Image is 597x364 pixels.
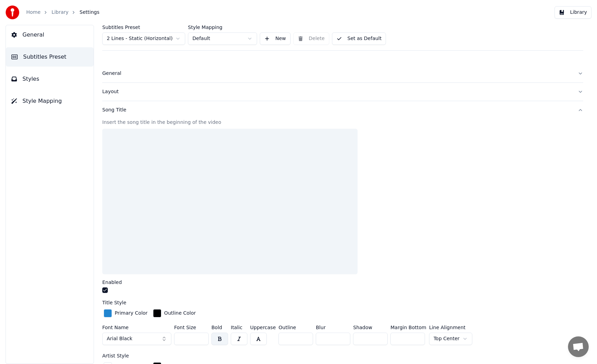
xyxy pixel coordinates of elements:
[102,88,572,95] div: Layout
[174,325,209,330] label: Font Size
[316,325,350,330] label: Blur
[353,325,388,330] label: Shadow
[555,6,591,19] button: Library
[102,25,185,30] label: Subtitles Preset
[102,101,583,119] button: Song Title
[152,308,197,319] button: Outline Color
[22,31,44,39] span: General
[26,9,40,16] a: Home
[6,69,94,89] button: Styles
[102,70,572,77] div: General
[250,325,276,330] label: Uppercase
[390,325,426,330] label: Margin Bottom
[102,308,149,319] button: Primary Color
[22,97,62,105] span: Style Mapping
[79,9,99,16] span: Settings
[211,325,228,330] label: Bold
[26,9,99,16] nav: breadcrumb
[102,119,583,126] div: Insert the song title in the beginning of the video
[115,310,148,317] div: Primary Color
[102,300,126,305] label: Title Style
[23,53,66,61] span: Subtitles Preset
[6,91,94,111] button: Style Mapping
[51,9,68,16] a: Library
[22,75,39,83] span: Styles
[102,325,171,330] label: Font Name
[107,335,132,342] span: Arial Black
[102,107,572,114] div: Song Title
[164,310,196,317] div: Outline Color
[6,6,19,19] img: youka
[102,65,583,82] button: General
[332,32,386,45] button: Set as Default
[188,25,257,30] label: Style Mapping
[231,325,247,330] label: Italic
[102,353,129,358] label: Artist Style
[260,32,291,45] button: New
[6,47,94,67] button: Subtitles Preset
[568,336,589,357] a: チャットを開く
[278,325,313,330] label: Outline
[6,25,94,45] button: General
[102,280,122,285] label: Enabled
[429,325,472,330] label: Line Alignment
[102,83,583,101] button: Layout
